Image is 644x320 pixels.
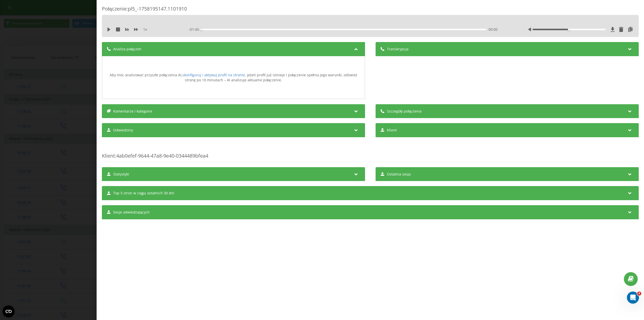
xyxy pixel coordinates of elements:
span: 00:00 [489,27,498,32]
span: Transkrypcja [387,47,409,52]
span: Analiza połączeń [113,47,141,52]
span: 4 [637,292,641,296]
span: Szczegóły połączenia [387,109,422,114]
span: Statystyki [113,172,129,177]
span: Sesje odwiedzających [113,210,150,215]
iframe: Intercom live chat [627,292,639,304]
span: Klient [387,128,397,133]
div: Połączenie : pl5_-1758195147.1101910 [102,5,639,15]
span: Top 5 stron w ciągu ostatnich 30 dni [113,191,174,196]
span: 1 x [143,27,147,32]
div: Aby móc analizować przyszłe połączenia AI, . Jeżeli profil już istnieje i połączenie spełnia jego... [105,73,362,82]
span: Ostatnia sesja [387,172,411,177]
span: Komentarze i kategorie [113,109,152,114]
div: Accessibility label [200,28,203,30]
div: : 4ab0efef-9644-47a8-9e40-0344489bfea4 [102,142,639,162]
button: Open CMP widget [3,305,15,317]
span: Klient [102,152,115,159]
a: skonfiguruj i aktywuj profil na stronie [182,73,245,77]
span: Odwiedziny [113,128,133,133]
span: - 01:45 [189,27,202,32]
div: Accessibility label [568,28,570,30]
